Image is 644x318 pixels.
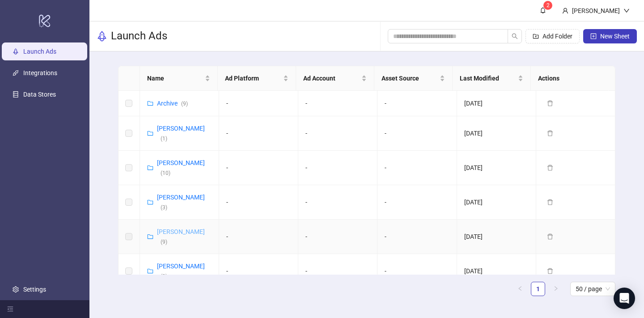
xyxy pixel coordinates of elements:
[147,73,203,83] span: Name
[600,33,630,40] span: New Sheet
[147,199,153,205] span: folder
[296,66,374,91] th: Ad Account
[531,282,545,296] li: 1
[531,66,609,91] th: Actions
[157,100,188,107] a: Archive(9)
[513,282,527,296] button: left
[298,254,377,288] td: -
[147,130,153,136] span: folder
[157,263,205,280] a: [PERSON_NAME](3)
[547,165,553,171] span: delete
[590,33,597,39] span: plus-square
[157,159,205,176] a: [PERSON_NAME](10)
[562,8,568,14] span: user
[219,116,298,151] td: -
[570,282,615,296] div: Page Size
[97,31,107,42] span: rocket
[542,33,572,40] span: Add Folder
[457,91,536,116] td: [DATE]
[219,151,298,185] td: -
[140,66,218,91] th: Name
[549,282,563,296] button: right
[377,185,457,220] td: -
[457,220,536,254] td: [DATE]
[543,1,552,10] sup: 2
[219,91,298,116] td: -
[161,239,167,245] span: ( 9 )
[377,91,457,116] td: -
[23,286,46,293] a: Settings
[298,151,377,185] td: -
[623,8,630,14] span: down
[547,233,553,240] span: delete
[547,100,553,106] span: delete
[161,204,167,211] span: ( 3 )
[157,125,205,142] a: [PERSON_NAME](1)
[23,69,57,76] a: Integrations
[517,286,523,291] span: left
[460,73,516,83] span: Last Modified
[147,165,153,171] span: folder
[298,116,377,151] td: -
[547,199,553,205] span: delete
[298,220,377,254] td: -
[568,6,623,16] div: [PERSON_NAME]
[298,185,377,220] td: -
[181,101,188,107] span: ( 9 )
[377,151,457,185] td: -
[23,48,56,55] a: Launch Ads
[614,288,635,309] div: Open Intercom Messenger
[381,73,438,83] span: Asset Source
[219,254,298,288] td: -
[147,268,153,274] span: folder
[111,29,167,43] h3: Launch Ads
[457,116,536,151] td: [DATE]
[23,91,56,98] a: Data Stores
[583,29,637,43] button: New Sheet
[298,91,377,116] td: -
[549,282,563,296] li: Next Page
[512,33,518,39] span: search
[533,33,539,39] span: folder-add
[457,185,536,220] td: [DATE]
[147,100,153,106] span: folder
[531,282,545,296] a: 1
[547,268,553,274] span: delete
[547,2,550,8] span: 2
[303,73,360,83] span: Ad Account
[453,66,531,91] th: Last Modified
[377,220,457,254] td: -
[225,73,281,83] span: Ad Platform
[540,7,546,13] span: bell
[219,220,298,254] td: -
[377,254,457,288] td: -
[457,151,536,185] td: [DATE]
[161,136,167,142] span: ( 1 )
[576,282,610,296] span: 50 / page
[547,130,553,136] span: delete
[377,116,457,151] td: -
[161,273,167,280] span: ( 3 )
[7,306,13,312] span: menu-fold
[161,170,170,176] span: ( 10 )
[525,29,580,43] button: Add Folder
[218,66,296,91] th: Ad Platform
[513,282,527,296] li: Previous Page
[553,286,559,291] span: right
[457,254,536,288] td: [DATE]
[157,194,205,211] a: [PERSON_NAME](3)
[147,233,153,240] span: folder
[219,185,298,220] td: -
[157,228,205,245] a: [PERSON_NAME](9)
[374,66,453,91] th: Asset Source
